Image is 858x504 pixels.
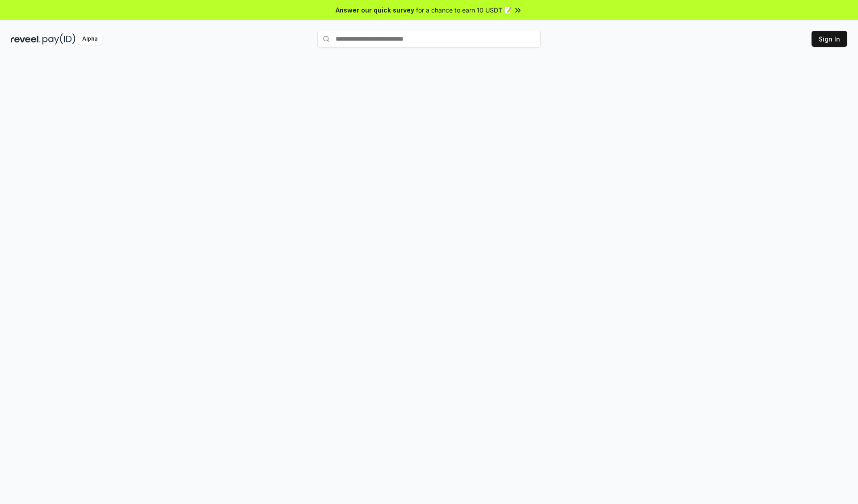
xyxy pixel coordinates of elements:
button: Sign In [812,31,847,47]
div: Alpha [77,33,102,45]
img: reveel_dark [11,33,41,45]
span: for a chance to earn 10 USDT 📝 [416,5,512,15]
img: pay_id [42,33,76,45]
span: Answer our quick survey [336,5,414,15]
